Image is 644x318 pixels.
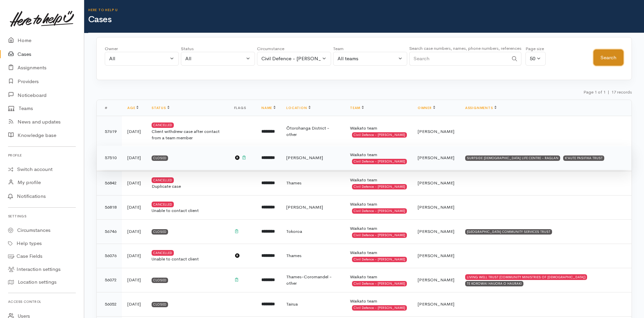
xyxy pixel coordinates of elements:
h1: Cases [88,15,644,25]
div: Unable to contact client [152,256,223,262]
a: Team [350,106,364,110]
div: Closed [152,302,168,307]
div: LIVING WELL TRUST (COMMUNITY MINISTRIES OF [DEMOGRAPHIC_DATA]) [465,274,587,280]
div: Duplicate case [152,183,223,190]
div: Circumstance [257,45,331,52]
span: Tokoroa [286,228,302,234]
span: Civil Defence - [PERSON_NAME] [352,208,407,214]
span: [PERSON_NAME] [418,129,454,134]
td: [DATE] [122,171,146,195]
td: [DATE] [122,116,146,147]
div: Cancelled [152,177,174,183]
div: All teams [337,55,397,63]
span: Thames [286,180,301,186]
span: Civil Defence - [PERSON_NAME] [352,159,407,164]
a: Age [127,106,138,110]
span: [PERSON_NAME] [286,204,323,210]
span: [PERSON_NAME] [418,180,454,186]
span: [PERSON_NAME] [418,253,454,258]
button: Civil Defence - Cyclone Gabrielle [257,52,331,66]
div: Closed [152,155,168,161]
td: 56746 [97,219,122,244]
span: Thames [286,253,301,258]
span: [PERSON_NAME] [418,228,454,234]
span: Civil Defence - [PERSON_NAME] [352,257,407,262]
div: Client withdrew case after contact from a team member [152,128,223,141]
h6: Profile [8,151,76,160]
div: All [109,55,168,63]
small: Page 1 of 1 17 records [583,89,632,95]
span: Tairua [286,301,298,307]
button: All [181,52,255,66]
span: Civil Defence - [PERSON_NAME] [352,305,407,311]
a: Status [152,106,169,110]
span: Civil Defence - [PERSON_NAME] [352,132,407,138]
small: Search case numbers, names, phone numbers, references [409,45,521,51]
span: | [608,89,609,95]
span: Civil Defence - [PERSON_NAME] [352,281,407,286]
div: Page size [525,45,546,52]
span: [PERSON_NAME] [418,155,454,161]
div: Waikato team [350,125,407,132]
span: [PERSON_NAME] [286,155,323,161]
div: Owner [105,45,179,52]
a: Assignments [465,106,496,110]
h6: Access control [8,297,76,306]
div: SURFSIDE [DEMOGRAPHIC_DATA] LIFE CENTRE - RAGLAN [465,155,560,161]
td: [DATE] [122,268,146,292]
div: Cancelled [152,122,174,128]
div: Unable to contact client [152,207,223,214]
div: Waikato team [350,298,407,305]
td: [DATE] [122,146,146,170]
span: Civil Defence - [PERSON_NAME] [352,233,407,238]
td: 56818 [97,195,122,219]
td: [DATE] [122,195,146,219]
a: Location [286,106,310,110]
span: Thames-Coromandel - other [286,274,332,286]
div: TE KOROWAI HAUORA O HAURAKI [465,281,523,286]
div: [GEOGRAPHIC_DATA] COMMUNITY SERVICES TRUST [465,229,552,235]
div: Waikato team [350,151,407,158]
div: All [185,55,245,63]
div: 50 [530,55,535,63]
span: Civil Defence - [PERSON_NAME] [352,184,407,189]
div: Waikato team [350,201,407,208]
td: 56076 [97,244,122,268]
h6: Here to help u [88,8,644,12]
div: K'AUTE PASIFIKA TRUST [563,155,604,161]
span: [PERSON_NAME] [418,204,454,210]
div: Status [181,45,255,52]
button: All teams [333,52,407,66]
td: [DATE] [122,244,146,268]
span: Ōtorohanga District - other [286,125,329,138]
div: Civil Defence - [PERSON_NAME] [261,55,321,63]
div: Waikato team [350,177,407,183]
td: [DATE] [122,292,146,316]
td: 56072 [97,268,122,292]
td: 56842 [97,171,122,195]
div: Waikato team [350,249,407,256]
th: Flags [229,100,256,116]
td: 57510 [97,146,122,170]
th: # [97,100,122,116]
input: Search [409,52,508,66]
button: All [105,52,179,66]
a: Owner [418,106,435,110]
span: [PERSON_NAME] [418,277,454,283]
td: [DATE] [122,219,146,244]
a: Name [261,106,276,110]
h6: Settings [8,212,76,221]
button: 50 [525,52,546,66]
div: Cancelled [152,202,174,207]
div: Closed [152,229,168,235]
td: 56052 [97,292,122,316]
div: Closed [152,278,168,283]
button: Search [593,49,623,66]
div: Waikato team [350,274,407,280]
div: Cancelled [152,250,174,255]
td: 57619 [97,116,122,147]
span: [PERSON_NAME] [418,301,454,307]
div: Team [333,45,407,52]
div: Waikato team [350,225,407,232]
